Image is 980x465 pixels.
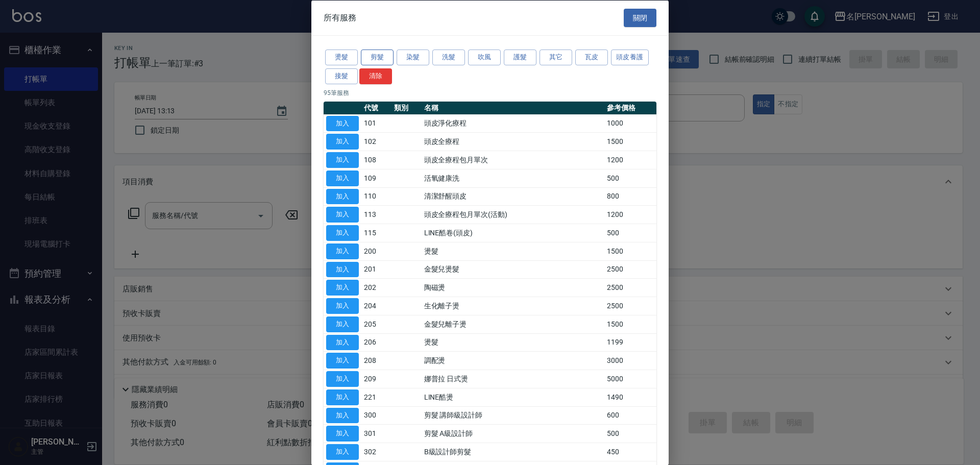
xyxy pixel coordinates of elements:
p: 95 筆服務 [324,88,656,97]
td: 金髮兒離子燙 [422,315,604,333]
td: 221 [361,388,391,406]
td: 1500 [604,242,656,260]
button: 加入 [326,280,359,296]
button: 加入 [326,225,359,241]
td: 500 [604,169,656,187]
th: 代號 [361,101,391,114]
td: 活氧健康洗 [422,169,604,187]
td: 209 [361,370,391,388]
td: 2500 [604,260,656,279]
td: 1500 [604,315,656,333]
button: 加入 [326,353,359,369]
td: 5000 [604,370,656,388]
td: 113 [361,205,391,224]
td: 3000 [604,351,656,370]
button: 加入 [326,152,359,168]
button: 加入 [326,371,359,387]
td: 200 [361,242,391,260]
td: LINE酷燙 [422,388,604,406]
button: 加入 [326,170,359,186]
td: 101 [361,114,391,133]
button: 加入 [326,389,359,405]
button: 燙髮 [325,50,358,65]
td: 陶磁燙 [422,278,604,297]
td: 1199 [604,333,656,352]
th: 類別 [391,101,422,114]
td: 202 [361,278,391,297]
button: 其它 [540,50,572,65]
button: 加入 [326,261,359,277]
td: 206 [361,333,391,352]
td: 115 [361,224,391,242]
button: 清除 [359,68,392,84]
td: 201 [361,260,391,279]
td: 1200 [604,205,656,224]
td: 109 [361,169,391,187]
td: 1500 [604,132,656,151]
button: 頭皮養護 [611,50,649,65]
td: 2500 [604,297,656,315]
button: 加入 [326,316,359,332]
button: 加入 [326,334,359,350]
td: 204 [361,297,391,315]
td: 500 [604,424,656,443]
td: B級設計師剪髮 [422,443,604,461]
button: 瓦皮 [575,50,608,65]
td: 生化離子燙 [422,297,604,315]
td: 燙髮 [422,242,604,260]
span: 所有服務 [324,12,356,22]
td: 剪髮 講師級設計師 [422,406,604,425]
td: 1490 [604,388,656,406]
td: 450 [604,443,656,461]
button: 接髮 [325,68,358,84]
td: 頭皮全療程包月單次 [422,151,604,169]
td: 108 [361,151,391,169]
button: 加入 [326,207,359,223]
td: 頭皮全療程 [422,132,604,151]
td: 205 [361,315,391,333]
td: LINE酷卷(頭皮) [422,224,604,242]
button: 加入 [326,115,359,131]
td: 金髮兒燙髮 [422,260,604,279]
td: 208 [361,351,391,370]
button: 關閉 [624,8,656,27]
button: 加入 [326,243,359,259]
button: 加入 [326,188,359,204]
button: 加入 [326,426,359,442]
td: 燙髮 [422,333,604,352]
button: 染髮 [397,50,429,65]
td: 頭皮淨化療程 [422,114,604,133]
td: 500 [604,224,656,242]
td: 102 [361,132,391,151]
td: 頭皮全療程包月單次(活動) [422,205,604,224]
button: 洗髮 [432,50,465,65]
th: 名稱 [422,101,604,114]
td: 娜普拉 日式燙 [422,370,604,388]
td: 清潔舒醒頭皮 [422,187,604,206]
button: 加入 [326,407,359,423]
th: 參考價格 [604,101,656,114]
td: 調配燙 [422,351,604,370]
button: 加入 [326,444,359,460]
td: 110 [361,187,391,206]
button: 加入 [326,134,359,150]
button: 護髮 [504,50,536,65]
td: 剪髮 A級設計師 [422,424,604,443]
button: 剪髮 [361,50,394,65]
button: 加入 [326,298,359,314]
button: 吹風 [468,50,501,65]
td: 302 [361,443,391,461]
td: 301 [361,424,391,443]
td: 1000 [604,114,656,133]
td: 600 [604,406,656,425]
td: 2500 [604,278,656,297]
td: 1200 [604,151,656,169]
td: 800 [604,187,656,206]
td: 300 [361,406,391,425]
